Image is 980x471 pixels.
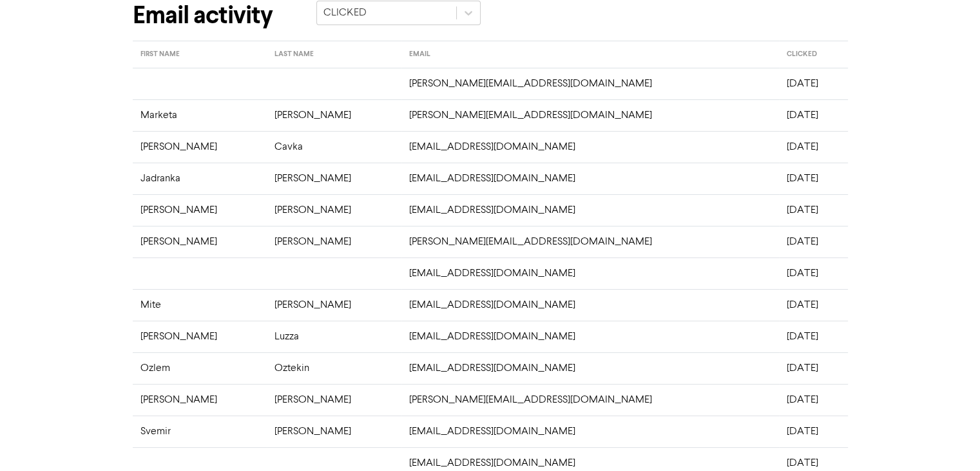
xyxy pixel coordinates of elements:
[267,131,401,163] td: Cavka
[401,131,779,163] td: [EMAIL_ADDRESS][DOMAIN_NAME]
[267,226,401,257] td: [PERSON_NAME]
[779,99,848,131] td: [DATE]
[267,416,401,447] td: [PERSON_NAME]
[779,321,848,352] td: [DATE]
[779,416,848,447] td: [DATE]
[779,257,848,289] td: [DATE]
[267,163,401,194] td: [PERSON_NAME]
[267,99,401,131] td: [PERSON_NAME]
[916,409,980,471] iframe: Chat Widget
[267,352,401,384] td: Oztekin
[779,68,848,99] td: [DATE]
[401,321,779,352] td: [EMAIL_ADDRESS][DOMAIN_NAME]
[401,257,779,289] td: [EMAIL_ADDRESS][DOMAIN_NAME]
[401,352,779,384] td: [EMAIL_ADDRESS][DOMAIN_NAME]
[133,289,267,321] td: Mite
[401,41,779,68] th: EMAIL
[779,352,848,384] td: [DATE]
[779,384,848,416] td: [DATE]
[133,352,267,384] td: Ozlem
[401,416,779,447] td: [EMAIL_ADDRESS][DOMAIN_NAME]
[133,384,267,416] td: [PERSON_NAME]
[401,226,779,257] td: [PERSON_NAME][EMAIL_ADDRESS][DOMAIN_NAME]
[779,226,848,257] td: [DATE]
[779,41,848,68] th: CLICKED
[779,289,848,321] td: [DATE]
[267,321,401,352] td: Luzza
[267,41,401,68] th: LAST NAME
[133,194,267,226] td: [PERSON_NAME]
[133,416,267,447] td: Svemir
[267,289,401,321] td: [PERSON_NAME]
[133,226,267,257] td: [PERSON_NAME]
[401,68,779,99] td: [PERSON_NAME][EMAIL_ADDRESS][DOMAIN_NAME]
[133,41,267,68] th: FIRST NAME
[401,99,779,131] td: [PERSON_NAME][EMAIL_ADDRESS][DOMAIN_NAME]
[323,5,367,21] div: CLICKED
[267,194,401,226] td: [PERSON_NAME]
[779,163,848,194] td: [DATE]
[401,194,779,226] td: [EMAIL_ADDRESS][DOMAIN_NAME]
[779,194,848,226] td: [DATE]
[401,384,779,416] td: [PERSON_NAME][EMAIL_ADDRESS][DOMAIN_NAME]
[133,99,267,131] td: Marketa
[267,384,401,416] td: [PERSON_NAME]
[779,131,848,163] td: [DATE]
[401,289,779,321] td: [EMAIL_ADDRESS][DOMAIN_NAME]
[401,163,779,194] td: [EMAIL_ADDRESS][DOMAIN_NAME]
[133,1,297,30] h1: Email activity
[133,321,267,352] td: [PERSON_NAME]
[133,131,267,163] td: [PERSON_NAME]
[133,163,267,194] td: Jadranka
